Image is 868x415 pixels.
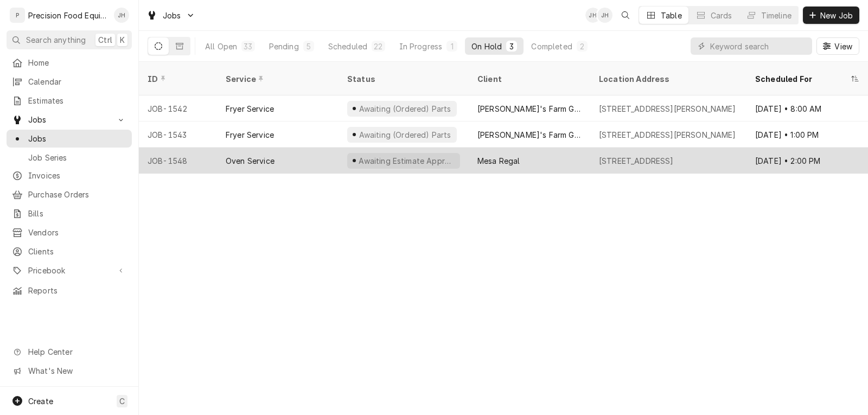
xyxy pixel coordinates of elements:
div: Awaiting (Ordered) Parts [358,129,452,141]
div: Service [226,73,328,85]
a: Bills [7,205,132,222]
div: JOB-1543 [139,122,217,148]
span: Estimates [28,95,126,106]
div: Fryer Service [226,103,274,114]
div: Client [477,73,579,85]
a: Go to Pricebook [7,261,132,279]
div: Fryer Service [226,129,274,141]
div: JOB-1542 [139,95,217,122]
div: 2 [579,41,585,52]
div: Status [347,73,458,85]
div: 22 [374,41,382,52]
span: What's New [28,365,125,376]
a: Go to Help Center [7,343,132,361]
div: Mesa Regal [477,155,520,167]
span: Reports [28,285,126,296]
div: Scheduled [328,41,367,52]
div: [STREET_ADDRESS][PERSON_NAME] [599,103,736,114]
div: [DATE] • 2:00 PM [746,148,868,174]
div: Completed [531,41,572,52]
span: Pricebook [28,265,110,276]
div: [STREET_ADDRESS][PERSON_NAME] [599,129,736,141]
a: Purchase Orders [7,186,132,203]
div: Table [661,10,682,21]
span: K [120,34,125,46]
a: Go to Jobs [142,7,200,24]
div: Oven Service [226,155,275,167]
div: [PERSON_NAME]'s Farm Grill [477,103,582,114]
span: Create [28,397,53,406]
div: [DATE] • 1:00 PM [746,122,868,148]
div: [PERSON_NAME]'s Farm Grill [477,129,582,141]
div: Jason Hertel's Avatar [585,8,601,23]
span: Help Center [28,346,125,357]
div: JH [114,8,129,23]
span: View [832,41,854,52]
span: Jobs [163,10,181,21]
button: New Job [803,7,859,24]
span: Search anything [26,34,86,46]
a: Go to What's New [7,362,132,380]
div: Location Address [599,73,736,85]
div: [DATE] • 8:00 AM [746,95,868,122]
span: Bills [28,208,126,219]
div: Scheduled For [755,73,848,85]
a: Go to Jobs [7,111,132,129]
span: C [119,395,125,407]
div: Jason Hertel's Avatar [597,8,612,23]
div: JH [597,8,612,23]
div: 5 [305,41,312,52]
div: On Hold [471,41,502,52]
a: Estimates [7,92,132,110]
div: Timeline [761,10,792,21]
div: [STREET_ADDRESS] [599,155,674,167]
div: Awaiting Estimate Approval [358,155,456,167]
button: Open search [617,7,634,24]
input: Keyword search [710,37,807,55]
a: Invoices [7,167,132,184]
div: JH [585,8,601,23]
div: 1 [449,41,455,52]
div: 33 [244,41,252,52]
span: Invoices [28,170,126,181]
div: All Open [205,41,237,52]
a: Jobs [7,130,132,148]
a: Home [7,54,132,72]
span: Clients [28,246,126,257]
a: Vendors [7,224,132,241]
div: ID [148,73,206,85]
div: In Progress [399,41,443,52]
a: Job Series [7,149,132,167]
div: Pending [269,41,299,52]
span: Jobs [28,114,110,125]
a: Reports [7,282,132,299]
span: Home [28,57,126,68]
button: Search anythingCtrlK [7,30,132,49]
span: New Job [818,10,855,21]
div: P [10,8,25,23]
div: Jason Hertel's Avatar [114,8,129,23]
span: Ctrl [98,34,112,46]
span: Jobs [28,133,126,144]
button: View [816,37,859,55]
div: JOB-1548 [139,148,217,174]
a: Calendar [7,73,132,91]
a: Clients [7,242,132,260]
div: Cards [711,10,732,21]
span: Calendar [28,76,126,87]
span: Vendors [28,227,126,238]
div: Precision Food Equipment LLC [28,10,108,21]
div: Awaiting (Ordered) Parts [358,103,452,114]
span: Job Series [28,152,126,163]
span: Purchase Orders [28,189,126,200]
div: 3 [508,41,515,52]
